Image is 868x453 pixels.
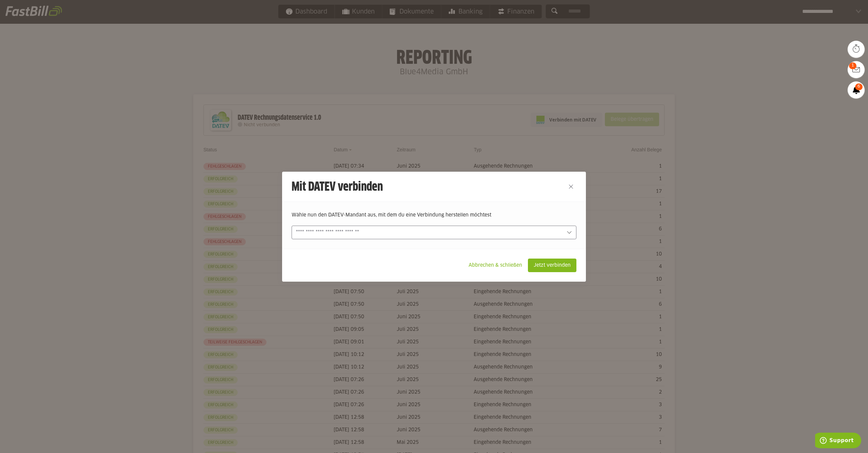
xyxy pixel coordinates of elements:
[463,259,528,272] sl-button: Abbrechen & schließen
[815,433,861,450] iframe: Öffnet ein Widget, in dem Sie weitere Informationen finden
[849,62,856,69] span: 1
[848,81,865,98] a: 6
[528,259,576,272] sl-button: Jetzt verbinden
[292,211,576,219] p: Wähle nun den DATEV-Mandant aus, mit dem du eine Verbindung herstellen möchtest
[855,83,863,90] span: 6
[848,61,865,78] a: 1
